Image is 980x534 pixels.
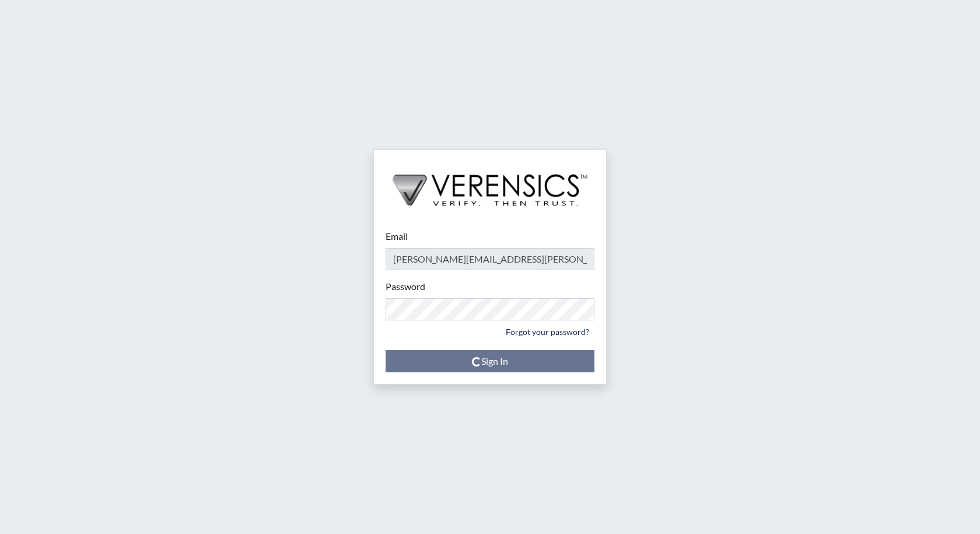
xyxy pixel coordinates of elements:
[501,323,594,341] a: Forgot your password?
[386,280,425,294] label: Password
[386,229,408,243] label: Email
[374,150,606,218] img: logo-wide-black.2aad4157.png
[386,350,594,372] button: Sign In
[386,248,594,270] input: Email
